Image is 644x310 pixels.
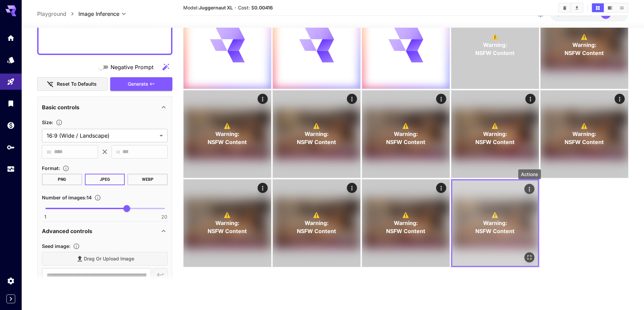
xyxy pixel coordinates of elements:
[572,41,596,49] span: Warning:
[518,169,541,179] div: Actions
[483,219,507,227] span: Warning:
[313,122,320,130] span: ⚠️
[313,211,320,219] span: ⚠️
[37,77,108,91] button: Reset to defaults
[85,173,125,185] button: JPEG
[7,56,15,64] div: Models
[42,165,60,171] span: Format :
[37,10,66,18] a: Playground
[476,49,515,57] span: NSFW Content
[258,94,268,104] div: Actions
[347,183,357,193] div: Actions
[492,122,499,130] span: ⚠️
[42,99,168,115] div: Basic controls
[347,94,357,104] div: Actions
[565,138,604,146] span: NSFW Content
[116,148,120,156] span: H
[254,5,273,10] b: 0.00416
[524,252,534,262] div: Open in fullscreen
[44,214,46,220] span: 1
[7,121,15,130] div: Wallet
[110,77,172,91] button: Generate
[215,130,239,138] span: Warning:
[199,5,233,10] b: Juggernaut XL
[565,49,604,57] span: NSFW Content
[111,63,153,71] span: Negative Prompt
[476,227,515,235] span: NSFW Content
[571,3,583,12] button: Download All
[572,130,596,138] span: Warning:
[7,34,15,42] div: Home
[386,138,425,146] span: NSFW Content
[42,103,79,111] p: Basic controls
[70,243,82,250] button: Upload a reference image to guide the result. This is needed for Image-to-Image or Inpainting. Su...
[7,165,15,173] div: Usage
[394,219,418,227] span: Warning:
[224,122,231,130] span: ⚠️
[525,94,535,104] div: Actions
[161,214,167,220] span: 20
[235,4,236,12] p: ·
[305,219,329,227] span: Warning:
[524,184,534,194] div: Actions
[224,211,231,219] span: ⚠️
[436,183,446,193] div: Actions
[297,227,336,235] span: NSFW Content
[47,148,51,156] span: W
[558,3,583,13] div: Clear AllDownload All
[402,122,409,130] span: ⚠️
[492,211,499,219] span: ⚠️
[592,3,604,12] button: Show media in grid view
[208,227,247,235] span: NSFW Content
[591,3,628,13] div: Show media in grid viewShow media in video viewShow media in list view
[47,132,157,140] span: 16:9 (Wide / Landscape)
[476,138,515,146] span: NSFW Content
[297,138,336,146] span: NSFW Content
[37,10,78,18] nav: breadcrumb
[7,99,15,108] div: Library
[42,243,70,249] span: Seed image :
[78,10,119,18] span: Image Inference
[7,277,15,285] div: Settings
[215,219,239,227] span: Warning:
[42,119,53,125] span: Size :
[127,173,168,185] button: WEBP
[60,165,72,172] button: Choose the file format for the output image.
[92,194,104,201] button: Specify how many images to generate in a single request. Each image generation will be charged se...
[483,130,507,138] span: Warning:
[53,119,65,126] button: Adjust the dimensions of the generated image by specifying its width and height in pixels, or sel...
[394,130,418,138] span: Warning:
[386,227,425,235] span: NSFW Content
[42,227,92,235] p: Advanced controls
[581,33,588,41] span: ⚠️
[258,183,268,193] div: Actions
[42,223,168,239] div: Advanced controls
[436,94,446,104] div: Actions
[581,122,588,130] span: ⚠️
[7,78,15,86] div: Playground
[6,294,15,303] button: Expand sidebar
[559,3,571,12] button: Clear All
[208,138,247,146] span: NSFW Content
[7,143,15,151] div: API Keys
[238,5,273,10] span: Cost: $
[604,3,616,12] button: Show media in video view
[305,130,329,138] span: Warning:
[616,3,628,12] button: Show media in list view
[615,94,625,104] div: Actions
[402,211,409,219] span: ⚠️
[557,11,572,17] span: $0.05
[42,194,92,200] span: Number of images : 14
[183,5,233,10] span: Model:
[572,11,595,17] span: credits left
[128,80,148,88] span: Generate
[483,41,507,49] span: Warning:
[492,33,499,41] span: ⚠️
[42,173,82,185] button: PNG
